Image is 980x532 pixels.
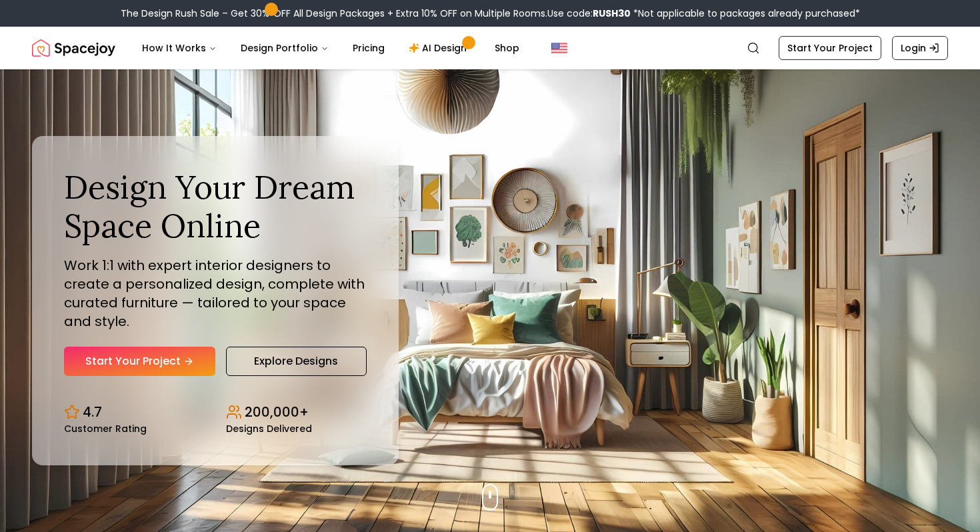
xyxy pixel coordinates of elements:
[226,347,367,376] a: Explore Designs
[593,7,631,20] b: RUSH30
[631,7,860,20] span: *Not applicable to packages already purchased*
[245,403,309,421] p: 200,000+
[121,7,860,20] div: The Design Rush Sale – Get 30% OFF All Design Packages + Extra 10% OFF on Multiple Rooms.
[398,35,481,61] a: AI Design
[32,35,115,61] img: Spacejoy Logo
[32,27,948,69] nav: Global
[131,35,227,61] button: How It Works
[230,35,339,61] button: Design Portfolio
[64,392,367,433] div: Design stats
[64,424,147,433] small: Customer Rating
[64,347,215,376] a: Start Your Project
[32,35,115,61] a: Spacejoy
[547,7,631,20] span: Use code:
[779,36,881,60] a: Start Your Project
[551,40,567,56] img: United States
[131,35,530,61] nav: Main
[83,403,102,421] p: 4.7
[342,35,395,61] a: Pricing
[892,36,948,60] a: Login
[226,424,312,433] small: Designs Delivered
[484,35,530,61] a: Shop
[64,256,367,331] p: Work 1:1 with expert interior designers to create a personalized design, complete with curated fu...
[64,168,367,245] h1: Design Your Dream Space Online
